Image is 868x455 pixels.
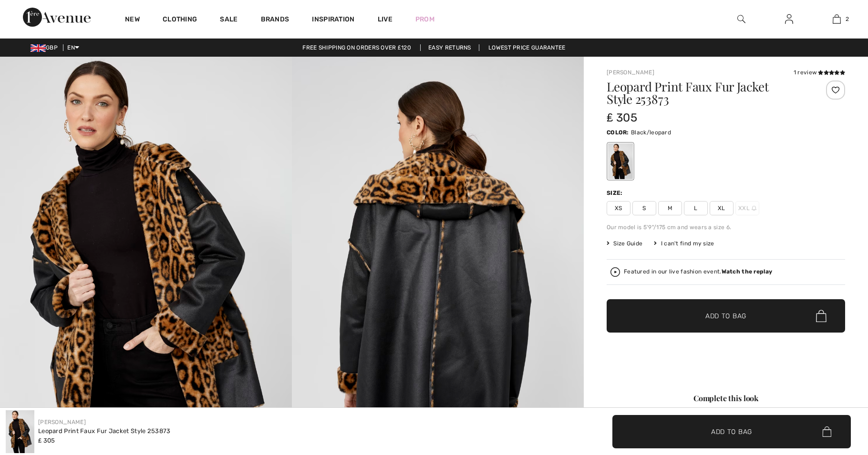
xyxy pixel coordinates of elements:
[608,143,633,179] div: Black/leopard
[607,81,806,105] h1: Leopard Print Faux Fur Jacket Style 253873
[38,426,171,436] div: Leopard Print Faux Fur Jacket Style 253873
[846,15,849,23] span: 2
[833,13,841,25] img: My Bag
[415,14,434,24] a: Prom
[261,15,289,25] a: Brands
[607,299,845,333] button: Add to Bag
[612,415,851,448] button: Add to Bag
[607,393,845,404] div: Complete this look
[816,310,827,322] img: Bag.svg
[658,201,682,215] span: M
[481,44,573,51] a: Lowest Price Guarantee
[722,268,773,275] strong: Watch the replay
[735,201,759,215] span: XXL
[23,8,91,27] img: 1ère Avenue
[777,13,801,25] a: Sign In
[632,201,656,215] span: S
[654,239,714,248] div: I can't find my size
[607,223,845,232] div: Our model is 5'9"/175 cm and wears a size 6.
[38,437,55,444] span: ₤ 305
[624,269,772,275] div: Featured in our live fashion event.
[607,69,654,76] a: [PERSON_NAME]
[610,267,620,277] img: Watch the replay
[312,15,354,25] span: Inspiration
[295,44,419,51] a: Free shipping on orders over ₤120
[67,44,79,51] span: EN
[38,419,86,425] a: [PERSON_NAME]
[737,13,745,25] img: search the website
[378,14,393,24] a: Live
[794,68,845,77] div: 1 review
[631,129,671,136] span: Black/leopard
[125,15,140,25] a: New
[607,201,630,215] span: XS
[31,44,46,52] img: UK Pound
[163,15,197,25] a: Clothing
[785,13,793,25] img: My Info
[607,239,642,248] span: Size Guide
[705,311,746,321] span: Add to Bag
[607,189,625,197] div: Size:
[711,426,752,436] span: Add to Bag
[822,426,831,437] img: Bag.svg
[607,129,629,136] span: Color:
[813,13,860,25] a: 2
[6,410,34,453] img: Leopard Print Faux Fur Jacket Style 253873
[420,44,479,51] a: Easy Returns
[31,44,62,51] span: GBP
[684,201,708,215] span: L
[220,15,238,25] a: Sale
[607,111,637,124] span: ₤ 305
[752,206,756,211] img: ring-m.svg
[710,201,734,215] span: XL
